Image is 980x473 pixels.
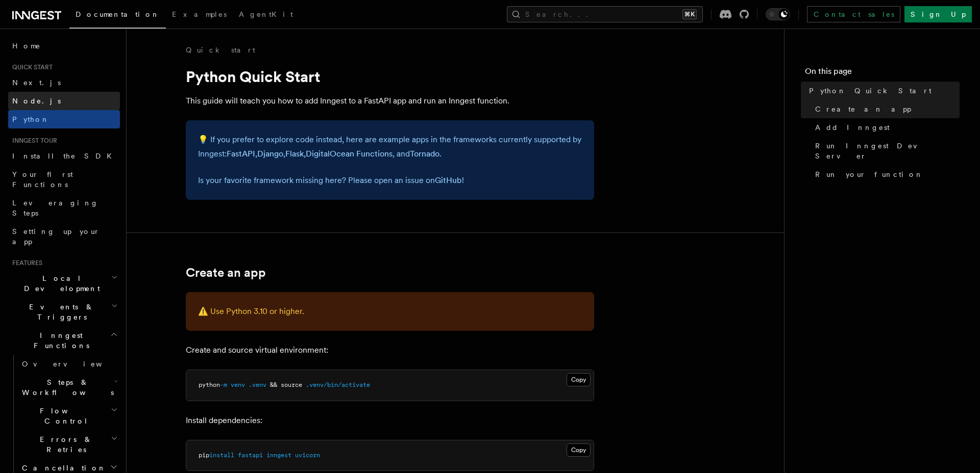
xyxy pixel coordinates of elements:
p: Install dependencies: [186,413,594,428]
span: Add Inngest [815,122,890,133]
span: && [270,381,277,388]
a: Quick start [186,45,255,55]
span: -m [220,381,227,388]
a: Your first Functions [8,165,120,194]
span: venv [231,381,245,388]
a: Leveraging Steps [8,194,120,222]
span: Documentation [76,10,160,18]
span: Local Development [8,273,111,294]
a: Home [8,37,120,55]
kbd: ⌘K [682,9,697,19]
a: Documentation [69,3,166,29]
a: DigitalOcean Functions [306,149,393,159]
a: Add Inngest [811,118,960,137]
span: .venv/bin/activate [306,381,370,388]
span: Home [12,41,41,51]
a: Create an app [186,266,266,280]
span: Features [8,259,42,267]
span: Leveraging Steps [12,199,99,217]
span: Errors & Retries [18,434,111,455]
span: uvicorn [295,452,320,459]
button: Search...⌘K [507,6,703,22]
button: Errors & Retries [18,430,120,459]
span: python [199,381,220,388]
p: Is your favorite framework missing here? Please open an issue on ! [198,173,582,188]
a: GitHub [435,175,462,185]
a: Sign Up [904,6,972,22]
a: Examples [166,3,233,28]
a: Install the SDK [8,147,120,165]
span: Run Inngest Dev Server [815,141,960,161]
h4: On this page [805,65,960,82]
span: inngest [266,452,291,459]
span: .venv [249,381,266,388]
span: Cancellation [18,463,106,473]
a: Flask [285,149,304,159]
span: pip [199,452,209,459]
a: AgentKit [233,3,299,28]
button: Steps & Workflows [18,373,120,402]
p: Create and source virtual environment: [186,343,594,357]
span: source [281,381,302,388]
a: FastAPI [227,149,255,159]
p: ⚠️ Use Python 3.10 or higher. [198,304,582,319]
span: Events & Triggers [8,302,111,322]
span: Run your function [815,169,923,179]
span: Python [12,115,50,123]
span: Node.js [12,97,61,105]
button: Copy [567,373,591,386]
h1: Python Quick Start [186,67,594,86]
span: Your first Functions [12,170,73,189]
a: Python Quick Start [805,82,960,100]
span: Steps & Workflows [18,377,114,398]
button: Inngest Functions [8,326,120,355]
span: Flow Control [18,406,111,426]
span: AgentKit [239,10,293,18]
span: fastapi [238,452,263,459]
button: Copy [567,443,591,457]
span: Install the SDK [12,152,118,160]
a: Overview [18,355,120,373]
span: Setting up your app [12,227,100,246]
p: This guide will teach you how to add Inngest to a FastAPI app and run an Inngest function. [186,94,594,108]
button: Toggle dark mode [766,8,790,20]
a: Python [8,110,120,128]
span: Inngest tour [8,137,57,145]
a: Run Inngest Dev Server [811,137,960,165]
span: install [209,452,234,459]
button: Flow Control [18,402,120,430]
button: Events & Triggers [8,298,120,326]
span: Next.js [12,78,61,87]
a: Tornado [410,149,439,159]
span: Create an app [815,104,911,114]
a: Create an app [811,100,960,118]
a: Node.js [8,92,120,110]
span: Examples [172,10,227,18]
button: Local Development [8,269,120,298]
a: Next.js [8,73,120,92]
span: Python Quick Start [809,86,932,96]
a: Django [257,149,283,159]
a: Contact sales [807,6,900,22]
p: 💡 If you prefer to explore code instead, here are example apps in the frameworks currently suppor... [198,133,582,161]
a: Setting up your app [8,222,120,251]
a: Run your function [811,165,960,183]
span: Overview [22,360,127,368]
span: Inngest Functions [8,330,110,351]
span: Quick start [8,63,53,71]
